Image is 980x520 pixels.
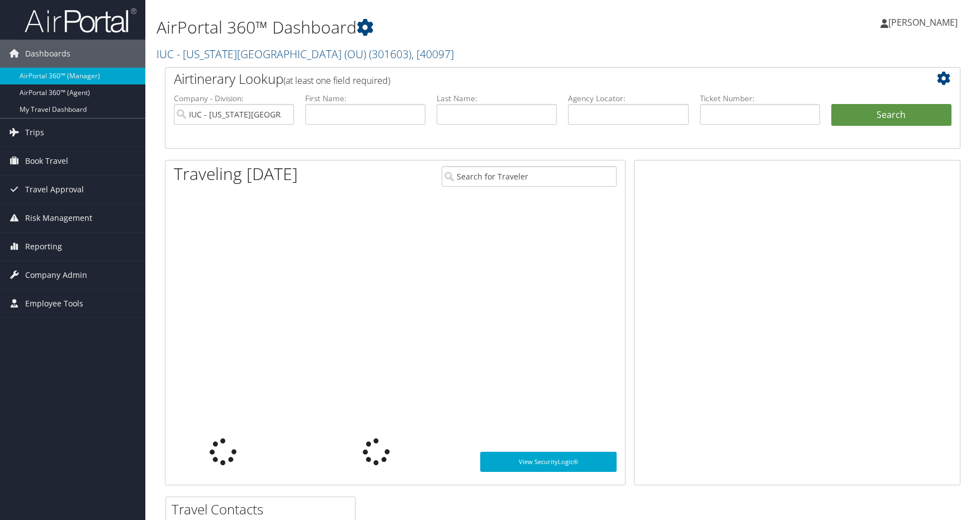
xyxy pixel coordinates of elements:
[157,16,698,39] h1: AirPortal 360™ Dashboard
[880,6,969,39] a: [PERSON_NAME]
[25,204,92,232] span: Risk Management
[25,176,84,204] span: Travel Approval
[157,46,454,62] a: IUC - [US_STATE][GEOGRAPHIC_DATA] (OU)
[442,166,616,187] input: Search for Traveler
[25,7,136,34] img: airportal-logo.png
[25,290,83,318] span: Employee Tools
[568,93,688,104] label: Agency Locator:
[283,74,390,87] span: (at least one field required)
[700,93,820,104] label: Ticket Number:
[25,147,68,175] span: Book Travel
[411,46,454,62] span: , [ 40097 ]
[25,261,87,289] span: Company Admin
[25,233,62,261] span: Reporting
[172,500,355,519] h2: Travel Contacts
[174,93,294,104] label: Company - Division:
[25,40,70,68] span: Dashboards
[831,104,951,126] button: Search
[437,93,557,104] label: Last Name:
[369,46,411,62] span: ( 301603 )
[305,93,425,104] label: First Name:
[888,16,958,29] span: [PERSON_NAME]
[25,119,44,146] span: Trips
[174,162,298,186] h1: Traveling [DATE]
[174,69,886,88] h2: Airtinerary Lookup
[480,452,617,472] a: View SecurityLogic®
